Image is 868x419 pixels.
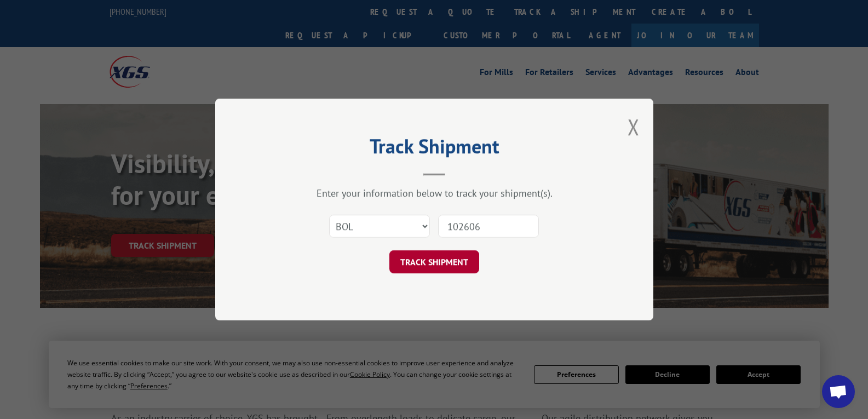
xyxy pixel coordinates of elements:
[628,112,640,141] button: Close modal
[389,250,479,273] button: TRACK SHIPMENT
[270,187,599,199] div: Enter your information below to track your shipment(s).
[270,139,599,159] h2: Track Shipment
[822,375,855,408] div: Open chat
[438,215,539,238] input: Number(s)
